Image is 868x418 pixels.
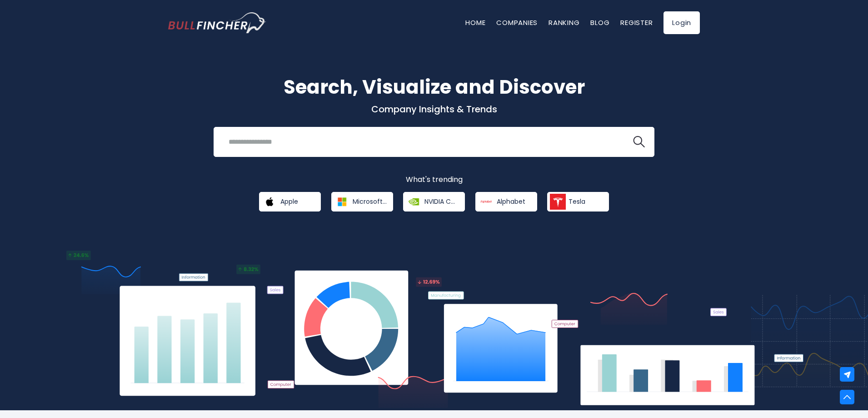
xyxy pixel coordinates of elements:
[424,197,459,206] span: NVIDIA Corporation
[168,73,700,101] h1: Search, Visualize and Discover
[496,18,538,27] a: Companies
[620,18,653,27] a: Register
[403,192,465,212] a: NVIDIA Corporation
[353,197,387,206] span: Microsoft Corporation
[497,197,525,206] span: Alphabet
[168,103,700,115] p: Company Insights & Trends
[168,175,700,185] p: What's trending
[549,18,579,27] a: Ranking
[168,12,266,33] a: Go to homepage
[465,18,485,27] a: Home
[168,12,266,33] img: Bullfincher logo
[259,192,321,212] a: Apple
[280,197,298,206] span: Apple
[663,11,700,34] a: Login
[590,18,609,27] a: Blog
[475,192,537,212] a: Alphabet
[547,192,609,212] a: Tesla
[633,136,645,148] img: search icon
[569,197,585,206] span: Tesla
[331,192,393,212] a: Microsoft Corporation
